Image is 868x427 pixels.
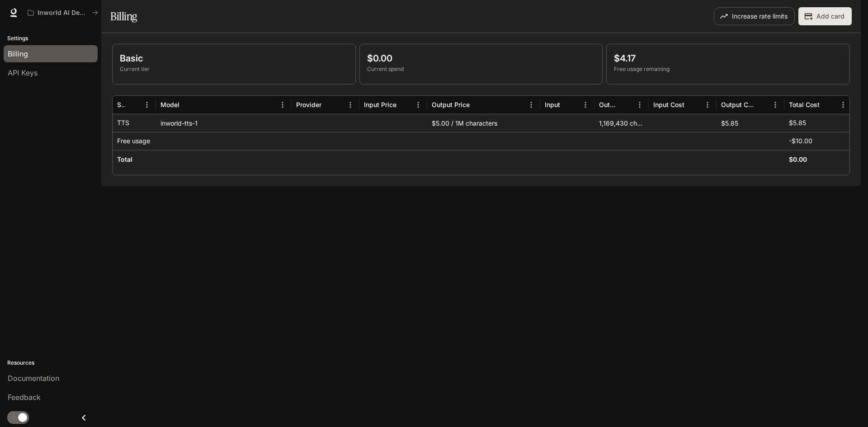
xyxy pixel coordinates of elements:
[117,155,132,164] h6: Total
[411,98,425,112] button: Menu
[180,98,194,112] button: Sort
[633,98,646,112] button: Menu
[110,7,137,25] h1: Billing
[367,65,595,73] p: Current spend
[140,98,154,112] button: Menu
[364,101,396,108] div: Input Price
[344,98,357,112] button: Menu
[614,65,842,73] p: Free usage remaining
[545,101,560,108] div: Input
[717,114,784,132] div: $5.85
[296,101,321,108] div: Provider
[836,98,850,112] button: Menu
[427,114,540,132] div: $5.00 / 1M characters
[322,98,336,112] button: Sort
[714,7,795,25] button: Increase rate limits
[156,114,292,132] div: inworld-tts-1
[721,101,754,108] div: Output Cost
[561,98,575,112] button: Sort
[160,101,179,108] div: Model
[789,136,812,145] p: -$10.00
[789,155,807,164] h6: $0.00
[769,98,782,112] button: Menu
[619,98,633,112] button: Sort
[755,98,769,112] button: Sort
[579,98,592,112] button: Menu
[594,114,649,132] div: 1,169,430 characters
[367,52,595,65] p: $0.00
[599,101,618,108] div: Output
[789,118,806,127] p: $5.85
[471,98,484,112] button: Sort
[798,7,852,25] button: Add card
[789,101,820,108] div: Total Cost
[127,98,140,112] button: Sort
[701,98,714,112] button: Menu
[117,118,129,127] p: TTS
[821,98,834,112] button: Sort
[38,9,88,17] p: Inworld AI Demos
[685,98,699,112] button: Sort
[120,52,348,65] p: Basic
[614,52,842,65] p: $4.17
[432,101,470,108] div: Output Price
[117,101,126,108] div: Service
[24,4,102,22] button: All workspaces
[117,136,150,145] p: Free usage
[653,101,684,108] div: Input Cost
[397,98,411,112] button: Sort
[524,98,538,112] button: Menu
[276,98,289,112] button: Menu
[120,65,348,73] p: Current tier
